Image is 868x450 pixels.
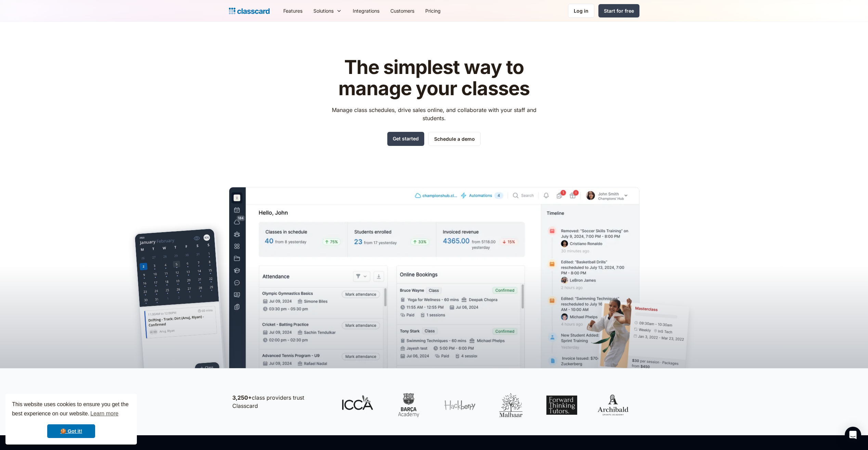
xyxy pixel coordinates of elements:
a: Start for free [598,4,639,17]
p: Manage class schedules, drive sales online, and collaborate with your staff and students. [325,106,543,122]
a: dismiss cookie message [47,424,95,438]
a: learn more about cookies [89,409,119,419]
span: This website uses cookies to ensure you get the best experience on our website. [12,400,130,419]
div: Start for free [604,7,634,14]
a: Get started [387,132,424,146]
a: Customers [385,3,420,18]
div: Log in [574,7,588,14]
a: Integrations [347,3,385,18]
div: Open Intercom Messenger [845,427,861,443]
a: Schedule a demo [428,132,481,146]
a: Features [278,3,308,18]
div: Solutions [308,3,347,18]
div: cookieconsent [5,394,137,445]
a: home [229,6,270,16]
h1: The simplest way to manage your classes [325,57,543,99]
a: Pricing [420,3,446,18]
a: Log in [568,4,594,18]
div: Solutions [313,7,334,14]
strong: 3,250+ [232,394,252,401]
p: class providers trust Classcard [232,393,328,410]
